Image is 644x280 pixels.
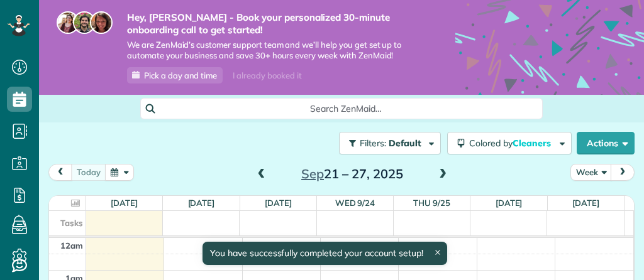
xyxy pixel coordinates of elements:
[203,242,447,265] div: You have successfully completed your account setup!
[447,132,572,154] button: Colored byCleaners
[57,11,79,34] img: maria-72a9807cf96188c08ef61303f053569d2e2a8a1cde33d635c8a3ac13582a053d.jpg
[188,198,215,208] a: [DATE]
[333,132,441,154] a: Filters: Default
[127,67,223,83] a: Pick a day and time
[335,198,375,208] a: Wed 9/24
[389,137,422,149] span: Default
[577,132,635,154] button: Actions
[144,70,217,80] span: Pick a day and time
[60,218,83,228] span: Tasks
[127,11,418,36] strong: Hey, [PERSON_NAME] - Book your personalized 30-minute onboarding call to get started!
[513,137,553,149] span: Cleaners
[71,164,106,181] button: today
[469,137,555,149] span: Colored by
[339,132,441,154] button: Filters: Default
[127,40,418,61] span: We are ZenMaid’s customer support team and we’ll help you get set up to automate your business an...
[265,198,292,208] a: [DATE]
[90,11,113,34] img: michelle-19f622bdf1676172e81f8f8fba1fb50e276960ebfe0243fe18214015130c80e4.jpg
[73,11,96,34] img: jorge-587dff0eeaa6aab1f244e6dc62b8924c3b6ad411094392a53c71c6c4a576187d.jpg
[225,68,309,83] div: I already booked it
[496,198,523,208] a: [DATE]
[111,198,138,208] a: [DATE]
[274,167,431,181] h2: 21 – 27, 2025
[572,198,599,208] a: [DATE]
[413,198,450,208] a: Thu 9/25
[60,240,83,250] span: 12am
[360,137,386,149] span: Filters:
[611,164,635,181] button: next
[301,166,324,181] span: Sep
[570,164,612,181] button: Week
[48,164,72,181] button: prev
